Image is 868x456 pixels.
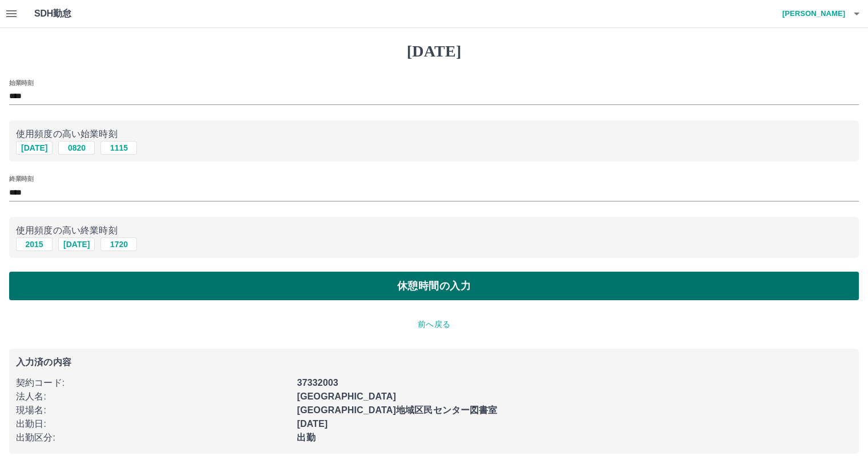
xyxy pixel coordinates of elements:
[16,224,852,237] p: 使用頻度の高い終業時刻
[16,431,290,445] p: 出勤区分 :
[297,378,338,388] b: 37332003
[297,392,396,401] b: [GEOGRAPHIC_DATA]
[16,417,290,431] p: 出勤日 :
[16,237,53,251] button: 2015
[16,127,852,141] p: 使用頻度の高い始業時刻
[16,403,290,417] p: 現場名 :
[16,376,290,390] p: 契約コード :
[9,318,859,330] p: 前へ戻る
[16,141,53,155] button: [DATE]
[100,141,137,155] button: 1115
[16,390,290,403] p: 法人名 :
[9,272,859,300] button: 休憩時間の入力
[9,78,33,87] label: 始業時刻
[9,175,33,183] label: 終業時刻
[297,419,328,429] b: [DATE]
[58,237,95,251] button: [DATE]
[297,405,497,415] b: [GEOGRAPHIC_DATA]地域区民センター図書室
[16,358,852,367] p: 入力済の内容
[58,141,95,155] button: 0820
[100,237,137,251] button: 1720
[297,433,315,442] b: 出勤
[9,42,859,61] h1: [DATE]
